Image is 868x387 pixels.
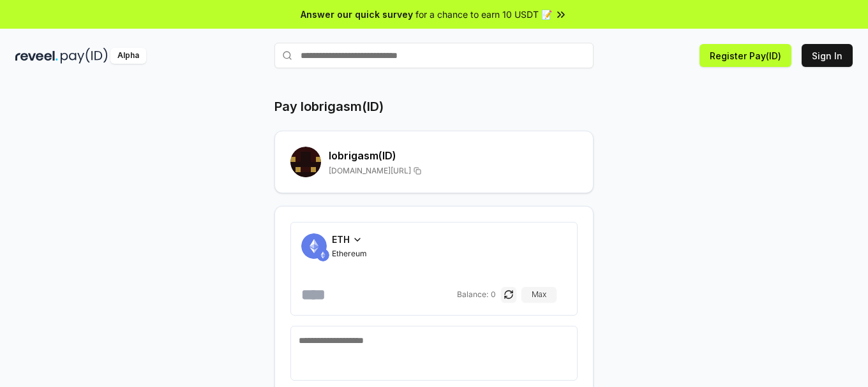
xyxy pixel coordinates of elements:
[491,289,496,300] span: 0
[301,8,413,21] span: Answer our quick survey
[329,166,411,176] span: [DOMAIN_NAME][URL]
[802,44,853,67] button: Sign In
[110,48,146,64] div: Alpha
[700,44,791,67] button: Register Pay(ID)
[317,249,329,261] img: ETH.svg
[521,287,557,302] button: Max
[415,8,552,21] span: for a chance to earn 10 USDT 📝
[457,289,488,300] span: Balance:
[274,98,384,115] h1: Pay lobrigasm(ID)
[61,48,108,64] img: pay_id
[332,233,350,246] span: ETH
[332,249,367,259] span: Ethereum
[329,148,578,163] h2: lobrigasm (ID)
[15,48,58,64] img: reveel_dark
